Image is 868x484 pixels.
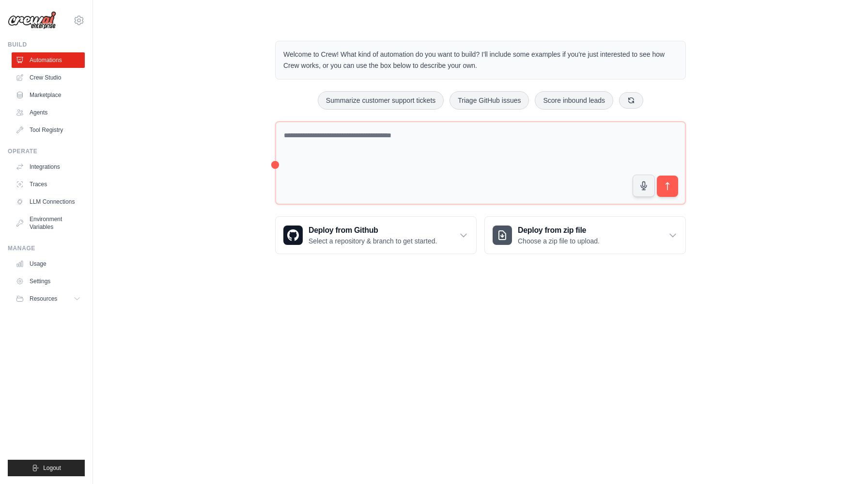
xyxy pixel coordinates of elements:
[518,236,600,246] p: Choose a zip file to upload.
[12,256,85,272] a: Usage
[12,87,85,103] a: Marketplace
[309,225,437,236] h3: Deploy from Github
[8,11,56,30] img: Logo
[43,464,61,472] span: Logout
[12,274,85,289] a: Settings
[309,236,437,246] p: Select a repository & branch to get started.
[8,41,85,48] div: Build
[283,49,678,71] p: Welcome to Crew! What kind of automation do you want to build? I'll include some examples if you'...
[518,225,600,236] h3: Deploy from zip file
[30,295,57,303] span: Resources
[12,177,85,192] a: Traces
[12,105,85,120] a: Agents
[12,122,85,138] a: Tool Registry
[12,291,85,307] button: Resources
[12,159,85,175] a: Integrations
[12,211,85,235] a: Environment Variables
[12,194,85,210] a: LLM Connections
[12,70,85,85] a: Crew Studio
[318,91,444,110] button: Summarize customer support tickets
[12,52,85,68] a: Automations
[8,147,85,155] div: Operate
[449,91,529,110] button: Triage GitHub issues
[535,91,613,110] button: Score inbound leads
[8,460,85,476] button: Logout
[8,244,85,252] div: Manage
